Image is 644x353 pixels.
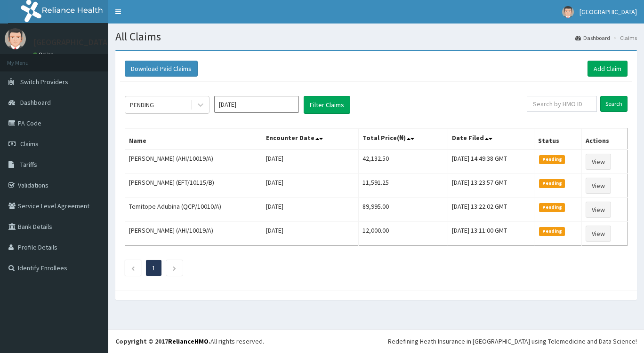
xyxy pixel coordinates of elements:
a: Previous page [131,264,135,272]
th: Name [125,128,262,150]
th: Date Filed [448,128,534,150]
td: 42,132.50 [359,149,448,174]
h1: All Claims [115,31,637,43]
a: View [586,202,611,218]
span: [GEOGRAPHIC_DATA] [580,8,637,16]
img: User Image [562,6,574,18]
td: [PERSON_NAME] (EFT/10115/B) [125,174,262,198]
td: 12,000.00 [359,222,448,246]
td: 89,995.00 [359,198,448,222]
input: Search by HMO ID [527,96,597,112]
th: Actions [581,128,627,150]
a: Online [33,51,56,58]
td: [DATE] 14:49:38 GMT [448,149,534,174]
a: RelianceHMO [168,337,209,345]
td: [PERSON_NAME] (AHI/10019/A) [125,149,262,174]
a: Dashboard [575,34,610,42]
th: Encounter Date [262,128,359,150]
strong: Copyright © 2017 . [115,337,210,345]
td: [DATE] [262,149,359,174]
a: View [586,154,611,170]
td: [DATE] 13:22:02 GMT [448,198,534,222]
span: Pending [539,203,565,212]
a: Add Claim [588,61,628,77]
button: Filter Claims [304,96,350,114]
a: Next page [172,264,177,272]
td: [DATE] 13:11:00 GMT [448,222,534,246]
div: Redefining Heath Insurance in [GEOGRAPHIC_DATA] using Telemedicine and Data Science! [388,337,637,346]
img: User Image [5,28,26,49]
span: Pending [539,155,565,164]
span: Pending [539,227,565,235]
td: [PERSON_NAME] (AHI/10019/A) [125,222,262,246]
span: Switch Providers [20,78,68,86]
input: Search [600,96,628,112]
div: PENDING [130,100,154,110]
p: [GEOGRAPHIC_DATA] [33,38,111,47]
footer: All rights reserved. [108,329,644,353]
a: Page 1 is your current page [152,264,155,272]
span: Tariffs [20,160,37,169]
button: Download Paid Claims [125,61,198,77]
td: [DATE] [262,198,359,222]
a: View [586,226,611,242]
td: Temitope Adubina (QCP/10010/A) [125,198,262,222]
span: Claims [20,140,39,148]
th: Total Price(₦) [359,128,448,150]
li: Claims [611,34,637,42]
td: [DATE] [262,174,359,198]
a: View [586,178,611,194]
input: Select Month and Year [214,96,299,113]
td: [DATE] [262,222,359,246]
span: Dashboard [20,98,51,107]
td: [DATE] 13:23:57 GMT [448,174,534,198]
th: Status [534,128,582,150]
span: Pending [539,179,565,188]
td: 11,591.25 [359,174,448,198]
